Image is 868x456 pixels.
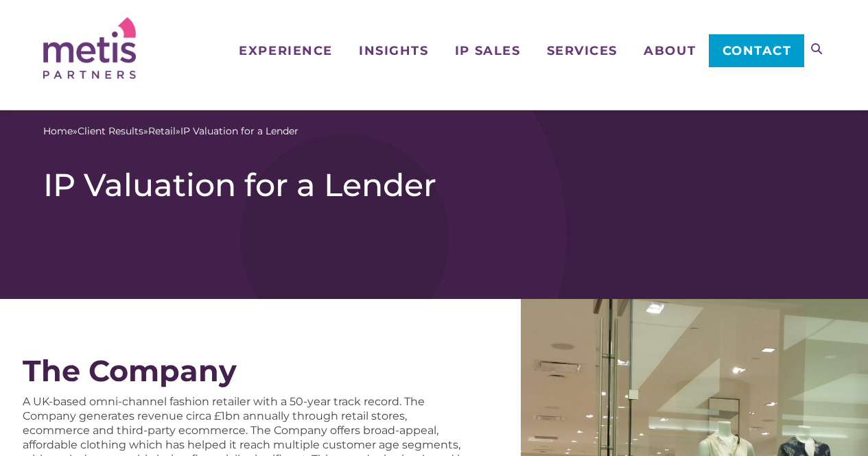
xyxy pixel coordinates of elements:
[148,124,176,139] a: Retail
[723,45,792,57] span: Contact
[43,124,73,139] a: Home
[180,124,298,139] span: IP Valuation for a Lender
[43,124,298,139] span: » » »
[43,166,825,204] h1: IP Valuation for a Lender
[455,45,520,57] span: IP Sales
[43,17,136,79] img: Metis Partners
[23,354,467,387] div: The Company
[239,45,332,57] span: Experience
[359,45,428,57] span: Insights
[644,45,696,57] span: About
[78,124,143,139] a: Client Results
[547,45,618,57] span: Services
[709,34,804,67] a: Contact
